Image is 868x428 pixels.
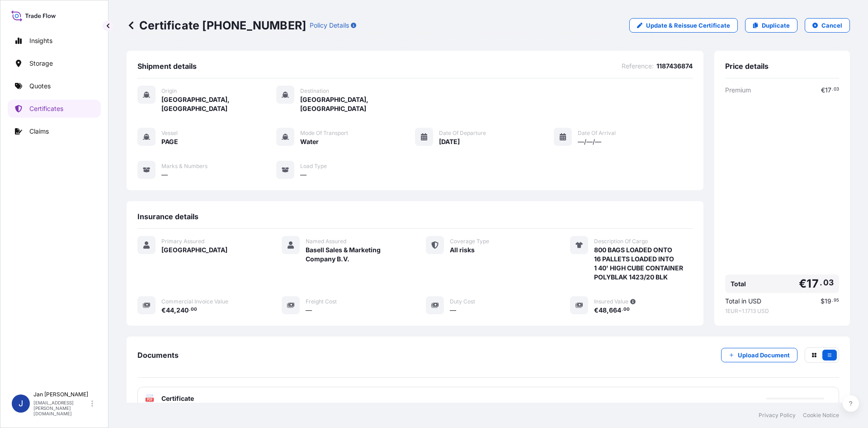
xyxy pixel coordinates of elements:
span: Date of Arrival [578,130,616,137]
span: , [174,307,176,313]
p: Claims [29,127,49,136]
span: 800 BAGS LOADED ONTO 16 PALLETS LOADED INTO 1 40' HIGH CUBE CONTAINER POLYBLAK 1423/20 BLK [594,245,683,282]
span: 1 EUR = 1.1713 USD [725,308,839,315]
p: Upload Document [738,351,790,360]
span: € [161,307,166,313]
span: Load Type [300,163,327,170]
span: 03 [823,280,834,285]
a: Storage [8,54,101,72]
a: Duplicate [745,18,797,33]
a: Certificates [8,100,101,118]
span: —/—/— [578,137,601,146]
span: Date of Departure [439,130,486,137]
span: , [607,307,609,313]
span: 17 [807,278,818,289]
a: Quotes [8,77,101,95]
text: PDF [147,398,153,401]
a: Cookie Notice [803,412,839,419]
p: Quotes [29,82,51,91]
span: . [622,308,623,311]
a: Update & Reissue Certificate [629,18,738,33]
p: Certificate [PHONE_NUMBER] [127,18,306,33]
span: Insured Value [594,298,628,305]
p: [EMAIL_ADDRESS][PERSON_NAME][DOMAIN_NAME] [33,400,90,416]
span: 44 [166,307,174,313]
span: Premium [725,86,751,95]
a: Insights [8,32,101,50]
p: Insights [29,36,52,45]
span: Reference : [622,62,654,71]
span: All risks [450,245,475,255]
span: € [594,307,599,313]
span: Coverage Type [450,238,489,245]
span: — [300,170,307,179]
span: — [450,306,456,315]
span: . [832,88,833,91]
span: . [820,280,822,285]
span: [GEOGRAPHIC_DATA] [161,245,227,255]
span: 19 [825,298,831,304]
p: Storage [29,59,53,68]
span: PAGE [161,137,178,146]
p: Certificates [29,104,63,113]
span: 00 [191,308,197,311]
span: Price details [725,62,769,71]
span: 664 [609,307,621,313]
span: 00 [623,308,630,311]
span: Commercial Invoice Value [161,298,228,305]
span: Named Assured [306,238,346,245]
span: . [832,299,833,302]
span: . [189,308,190,311]
a: Privacy Policy [759,412,796,419]
span: 240 [176,307,189,313]
span: Basell Sales & Marketing Company B.V. [306,245,404,264]
span: 1187436874 [656,62,693,71]
span: 95 [834,299,839,302]
span: Marks & Numbers [161,163,208,170]
span: Certificate [161,394,194,403]
span: Primary Assured [161,238,204,245]
span: Vessel [161,130,178,137]
span: 48 [599,307,607,313]
span: Duty Cost [450,298,475,305]
p: Update & Reissue Certificate [646,21,730,30]
span: — [306,306,312,315]
span: [GEOGRAPHIC_DATA], [GEOGRAPHIC_DATA] [161,95,276,113]
button: Upload Document [721,348,797,362]
p: Jan [PERSON_NAME] [33,391,90,398]
span: Description Of Cargo [594,238,648,245]
span: 03 [834,88,839,91]
span: Documents [137,351,179,360]
span: Total in USD [725,297,761,306]
span: Water [300,137,319,146]
span: € [821,87,825,93]
span: Total [731,279,746,289]
span: — [161,170,168,179]
span: Destination [300,87,329,95]
span: $ [821,298,825,304]
button: Cancel [805,18,850,33]
span: Shipment details [137,62,197,71]
p: Duplicate [762,21,790,30]
p: Cancel [821,21,842,30]
p: Policy Details [310,21,349,30]
a: Claims [8,122,101,140]
span: [DATE] [439,137,460,146]
span: € [799,278,807,289]
span: 17 [825,87,831,93]
span: J [19,399,23,408]
span: Origin [161,87,177,95]
span: Freight Cost [306,298,337,305]
span: [GEOGRAPHIC_DATA], [GEOGRAPHIC_DATA] [300,95,415,113]
span: Mode of Transport [300,130,348,137]
span: Insurance details [137,212,198,221]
